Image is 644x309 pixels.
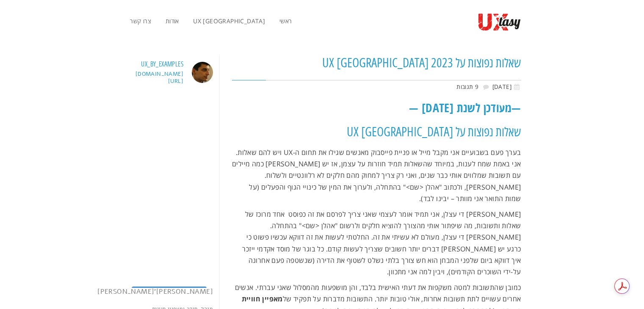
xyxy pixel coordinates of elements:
[232,209,521,278] p: [PERSON_NAME] די עצלן, אני תמיד אומר לעצמי שאני צריך לפרסם את זה כפוסט אחד מרוכז של שאלות ותשובות...
[132,287,207,301] a: Instagram
[478,13,521,31] img: UXtasy
[141,60,183,69] h3: ux_by_examples
[232,147,521,204] p: בערך פעם בשבועיים אני מקבל מייל או פניית פייסבוק מאנשים שגילו את תחום ה-UX ויש להם שאלות. אני באמ...
[166,17,179,25] span: אודות
[193,17,265,25] span: UX [GEOGRAPHIC_DATA]
[123,60,213,85] a: ux_by_examples [DOMAIN_NAME][URL]
[262,294,282,303] strong: מאפיין
[123,71,184,85] p: [DOMAIN_NAME][URL]
[492,83,521,91] time: [DATE]
[130,17,151,25] span: צרו קשר
[232,124,521,141] h1: שאלות נפוצות על UX [GEOGRAPHIC_DATA]
[97,287,213,296] font: [PERSON_NAME]'[PERSON_NAME]
[232,55,521,72] h1: שאלות נפוצות על UX [GEOGRAPHIC_DATA] 2023
[279,17,292,25] span: ראשי
[456,83,478,91] a: 9 תגובות
[409,101,521,116] strong: —מעודכן לשנת [DATE] —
